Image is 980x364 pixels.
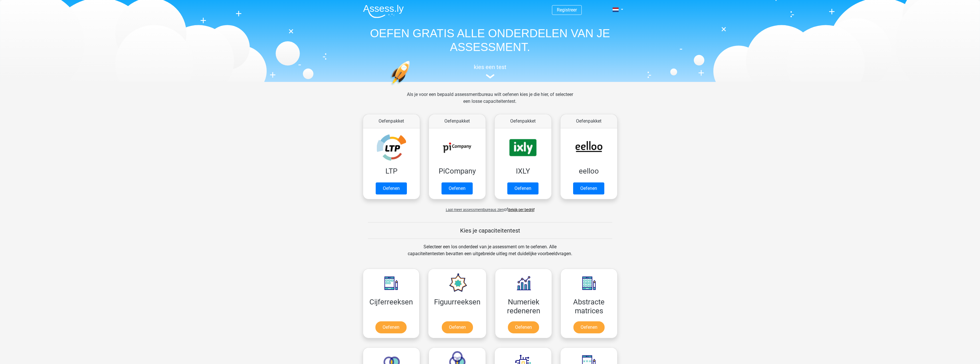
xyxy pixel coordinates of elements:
[359,64,622,70] h5: kies een test
[376,182,407,194] a: Oefenen
[359,202,622,213] div: of
[508,208,534,212] a: Bekijk per bedrijf
[359,64,622,79] a: kies een test
[402,243,578,264] div: Selecteer een los onderdeel van je assessment om te oefenen. Alle capaciteitentesten bevatten een...
[507,182,538,194] a: Oefenen
[363,5,404,18] img: Assessly
[557,7,577,13] a: Registreer
[359,26,622,54] h1: OEFEN GRATIS ALLE ONDERDELEN VAN JE ASSESSMENT.
[508,321,539,333] a: Oefenen
[375,321,407,333] a: Oefenen
[486,74,494,78] img: assessment
[573,182,604,194] a: Oefenen
[573,321,605,333] a: Oefenen
[442,182,473,194] a: Oefenen
[446,208,504,212] span: Laat meer assessmentbureaus zien
[368,227,612,234] h5: Kies je capaciteitentest
[442,321,473,333] a: Oefenen
[402,91,578,112] div: Als je voor een bepaald assessmentbureau wilt oefenen kies je die hier, of selecteer een losse ca...
[390,61,432,113] img: oefenen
